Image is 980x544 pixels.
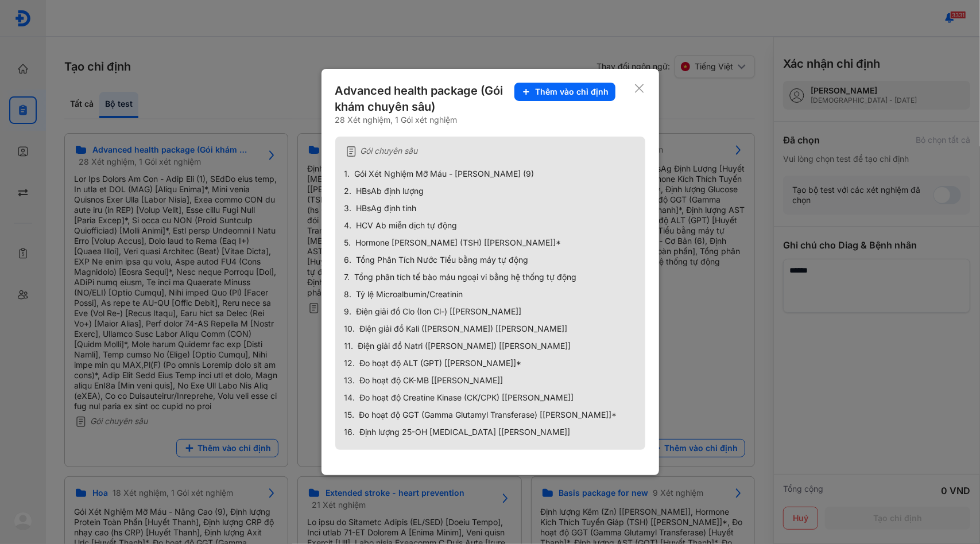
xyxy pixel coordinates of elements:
span: Định lượng 25-OH [MEDICAL_DATA] [[PERSON_NAME]] [360,427,571,437]
span: 16. [344,427,355,437]
span: 11. [344,341,354,351]
span: 14. [344,393,355,403]
div: Gói chuyên sâu [344,146,636,160]
span: 12. [344,358,355,368]
span: Tỷ lệ Microalbumin/Creatinin [357,289,463,300]
span: Hormone [PERSON_NAME] (TSH) [[PERSON_NAME]]* [356,238,561,248]
span: 2. [344,186,352,196]
span: 13. [344,375,355,386]
span: Đo hoạt độ ALT (GPT) [[PERSON_NAME]]* [360,358,522,368]
span: 15. [344,410,355,420]
div: Advanced health package (Gói khám chuyên sâu) [335,83,515,115]
span: 7. [344,272,350,282]
span: Đo hoạt độ CK-MB [[PERSON_NAME]] [360,375,503,386]
span: Điện giải đồ Kali ([PERSON_NAME]) [[PERSON_NAME]] [360,324,568,334]
span: Điện giải đồ Clo (Ion Cl-) [[PERSON_NAME]] [357,306,522,317]
span: HBsAg định tính [357,203,417,213]
span: 6. [344,255,352,265]
span: Đo hoạt độ GGT (Gamma Glutamyl Transferase) [[PERSON_NAME]]* [359,410,617,420]
span: Tổng phân tích tế bào máu ngoại vi bằng hệ thống tự động [355,272,577,282]
span: HCV Ab miễn dịch tự động [357,220,458,231]
div: 28 Xét nghiệm, 1 Gói xét nghiệm [335,115,515,125]
span: 9. [344,306,352,317]
span: 10. [344,324,355,334]
span: 5. [344,238,351,248]
span: 1. [344,169,350,179]
span: 8. [344,289,352,300]
span: Thêm vào chỉ định [535,87,609,97]
button: Thêm vào chỉ định [514,83,615,101]
span: Điện giải đồ Natri ([PERSON_NAME]) [[PERSON_NAME]] [358,341,571,351]
span: Gói Xét Nghiệm Mỡ Máu - [PERSON_NAME] (9) [355,169,534,179]
span: Tổng Phân Tích Nước Tiểu bằng máy tự động [357,255,529,265]
span: HBsAb định lượng [357,186,424,196]
span: Đo hoạt độ Creatine Kinase (CK/CPK) [[PERSON_NAME]] [360,393,574,403]
span: 3. [344,203,352,213]
span: 4. [344,220,352,231]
